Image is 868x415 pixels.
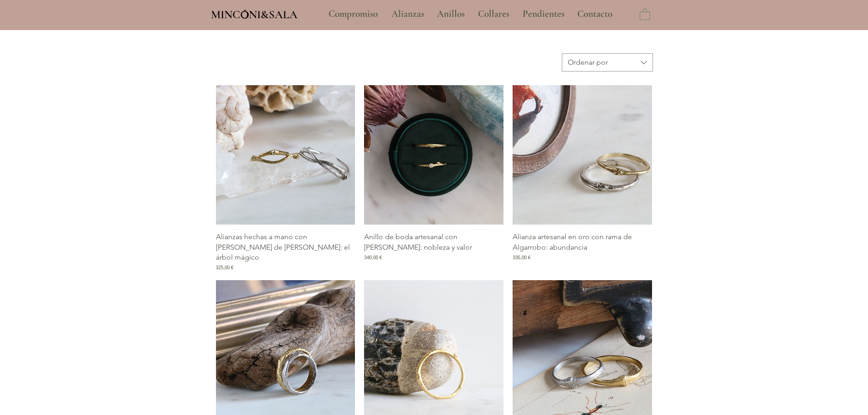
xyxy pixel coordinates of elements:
[216,85,355,271] div: Galería de Alianzas hechas a mano con rama de Celtis: el árbol mágico
[516,3,570,26] a: Pendientes
[432,3,469,26] p: Anillos
[570,3,620,26] a: Contacto
[385,3,430,26] a: Alianzas
[241,10,249,19] img: Minconi Sala
[513,85,652,271] div: Galería de Alianza artesanal en oro con rama de Algarrobo: abundancia
[471,3,516,26] a: Collares
[322,3,385,26] a: Compromiso
[430,3,471,26] a: Anillos
[211,6,298,21] a: MINCONI&SALA
[364,85,503,271] div: Galería de Anillo de boda artesanal con rama de Pruno: nobleza y valor
[568,57,608,67] div: Ordenar por
[324,3,382,26] p: Compromiso
[387,3,429,26] p: Alianzas
[473,3,514,26] p: Collares
[518,3,569,26] p: Pendientes
[573,3,617,26] p: Contacto
[211,8,298,21] span: MINCONI&SALA
[304,3,637,26] nav: Sitio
